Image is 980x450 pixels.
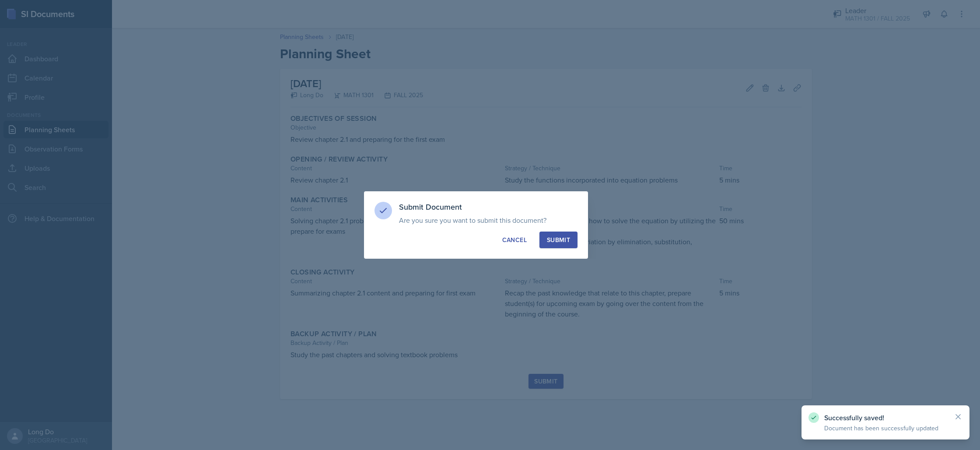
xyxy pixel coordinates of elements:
button: Cancel [495,232,534,248]
div: Cancel [502,236,527,244]
p: Are you sure you want to submit this document? [399,216,577,225]
button: Submit [539,232,577,248]
h3: Submit Document [399,202,577,212]
div: Submit [547,236,570,244]
p: Successfully saved! [824,413,947,422]
p: Document has been successfully updated [824,424,947,432]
